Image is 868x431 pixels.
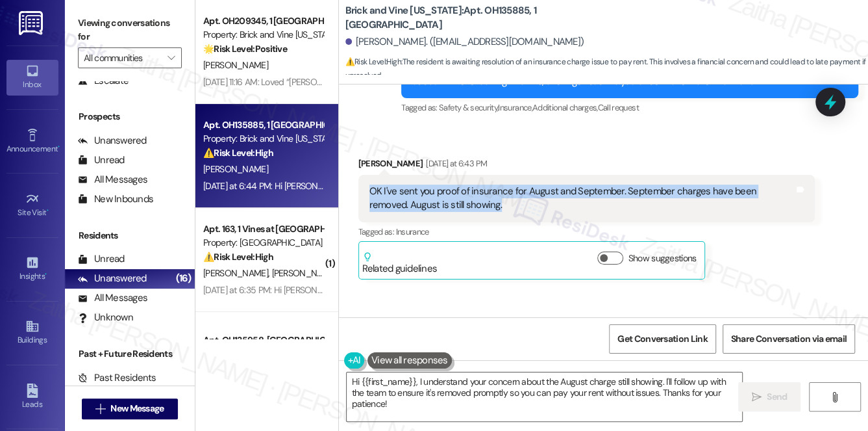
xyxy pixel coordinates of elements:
[6,252,58,287] a: Insights •
[6,315,58,350] a: Buildings
[617,332,707,346] span: Get Conversation Link
[78,311,133,324] div: Unknown
[65,229,195,242] div: Residents
[6,188,58,223] a: Site Visit •
[401,98,858,117] div: Tagged as:
[532,102,598,113] span: Additional charges ,
[738,382,801,411] button: Send
[203,267,272,279] span: [PERSON_NAME]
[65,347,195,361] div: Past + Future Residents
[203,118,323,132] div: Apt. OH135885, 1 [GEOGRAPHIC_DATA]
[78,371,156,385] div: Past Residents
[203,251,273,263] strong: ⚠️ Risk Level: High
[203,147,273,159] strong: ⚠️ Risk Level: High
[78,173,147,187] div: All Messages
[167,53,175,63] i: 
[203,28,323,42] div: Property: Brick and Vine [US_STATE]
[731,332,847,346] span: Share Conversation via email
[345,57,401,67] strong: ⚠️ Risk Level: High
[19,11,45,35] img: ResiDesk Logo
[45,270,47,279] span: •
[439,102,498,113] span: Safety & security ,
[78,134,147,148] div: Unanswered
[110,402,164,415] span: New Message
[358,157,815,175] div: [PERSON_NAME]
[65,110,195,124] div: Prospects
[203,333,323,347] div: Apt. OH135958, [GEOGRAPHIC_DATA]
[203,163,268,175] span: [PERSON_NAME]
[498,102,532,113] span: Insurance ,
[78,291,147,305] div: All Messages
[6,60,58,95] a: Inbox
[358,222,815,241] div: Tagged as:
[347,372,743,421] textarea: Hi {{first_name}}, I understand your concern about the August charge still showing. I'll follow u...
[84,47,161,68] input: All communities
[47,206,49,215] span: •
[78,252,125,266] div: Unread
[345,55,868,83] span: : The resident is awaiting resolution of an insurance charge issue to pay rent. This involves a f...
[723,324,855,354] button: Share Conversation via email
[203,14,323,28] div: Apt. OH209345, 1 [GEOGRAPHIC_DATA]
[82,398,178,419] button: New Message
[767,390,787,404] span: Send
[345,4,605,32] b: Brick and Vine [US_STATE]: Apt. OH135885, 1 [GEOGRAPHIC_DATA]
[78,153,125,167] div: Unread
[6,380,58,415] a: Leads
[830,392,839,402] i: 
[369,185,795,213] div: OK I've sent you proof of insurance for August and September. September charges have been removed...
[203,132,323,146] div: Property: Brick and Vine [US_STATE]
[58,142,60,151] span: •
[362,252,438,276] div: Related guidelines
[597,102,638,113] span: Call request
[78,13,182,47] label: Viewing conversations for
[203,236,323,250] div: Property: [GEOGRAPHIC_DATA]
[203,43,287,55] strong: 🌟 Risk Level: Positive
[609,324,715,354] button: Get Conversation Link
[203,59,268,71] span: [PERSON_NAME]
[752,392,762,402] i: 
[203,222,323,236] div: Apt. 163, 1 Vines at [GEOGRAPHIC_DATA]
[628,252,697,265] label: Show suggestions
[345,35,584,49] div: [PERSON_NAME]. ([EMAIL_ADDRESS][DOMAIN_NAME])
[78,74,129,88] div: Escalate
[78,192,153,206] div: New Inbounds
[395,226,428,237] span: Insurance
[173,268,195,289] div: (16)
[423,157,487,170] div: [DATE] at 6:43 PM
[78,272,147,285] div: Unanswered
[95,404,105,414] i: 
[271,267,336,279] span: [PERSON_NAME]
